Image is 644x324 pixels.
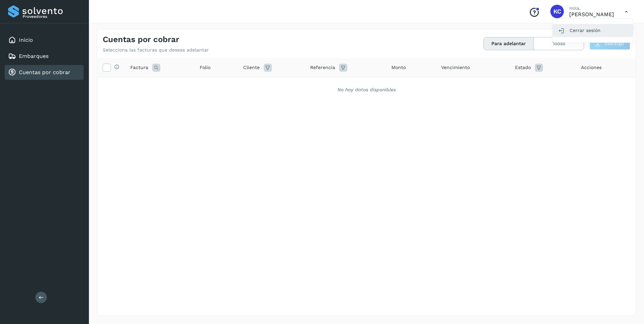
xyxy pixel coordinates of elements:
[19,37,33,43] a: Inicio
[19,69,70,75] a: Cuentas por cobrar
[23,14,81,19] p: Proveedores
[553,24,633,37] div: Cerrar sesión
[5,65,84,80] div: Cuentas por cobrar
[19,53,49,59] a: Embarques
[5,33,84,47] div: Inicio
[5,49,84,64] div: Embarques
